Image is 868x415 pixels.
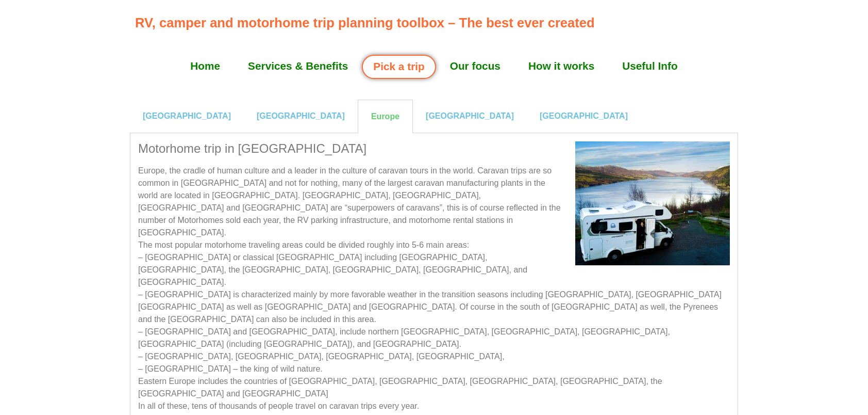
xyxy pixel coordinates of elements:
a: [GEOGRAPHIC_DATA] [426,111,514,120]
a: [GEOGRAPHIC_DATA] [257,111,345,120]
div: – [GEOGRAPHIC_DATA], [GEOGRAPHIC_DATA], [GEOGRAPHIC_DATA], [GEOGRAPHIC_DATA], [138,350,730,363]
nav: Menu [135,53,733,79]
a: Home [176,53,234,79]
h4: Motorhome trip in [GEOGRAPHIC_DATA] [138,141,730,156]
a: [GEOGRAPHIC_DATA] [540,111,628,120]
a: Services & Benefits [234,53,362,79]
a: Pick a trip [362,55,436,79]
p: RV, camper and motorhome trip planning toolbox – The best ever created [135,13,739,33]
a: Useful Info [608,53,691,79]
a: How it works [514,53,608,79]
a: Our focus [436,53,514,79]
div: Europe, the cradle of human culture and a leader in the culture of caravan tours in the world. Ca... [138,165,730,350]
a: [GEOGRAPHIC_DATA] [143,111,231,120]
